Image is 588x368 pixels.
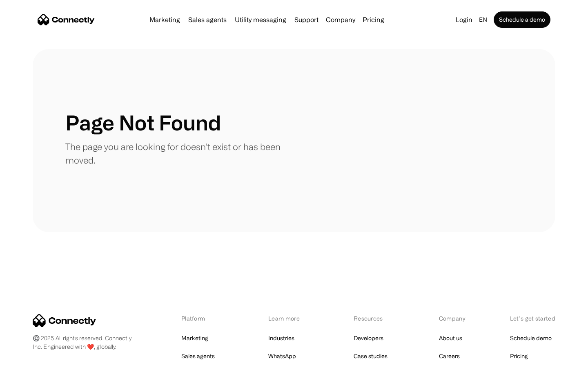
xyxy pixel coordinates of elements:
[326,14,355,25] div: Company
[510,314,555,323] div: Let’s get started
[181,314,226,323] div: Platform
[439,350,460,362] a: Careers
[146,16,183,23] a: Marketing
[354,350,388,362] a: Case studies
[185,16,230,23] a: Sales agents
[268,350,296,362] a: WhatsApp
[181,332,208,344] a: Marketing
[16,354,49,365] ul: Language list
[354,332,383,344] a: Developers
[65,140,294,167] p: The page you are looking for doesn't exist or has been moved.
[232,16,290,23] a: Utility messaging
[479,14,487,25] div: en
[291,16,322,23] a: Support
[359,16,388,23] a: Pricing
[452,14,476,25] a: Login
[181,350,215,362] a: Sales agents
[354,314,396,323] div: Resources
[439,332,462,344] a: About us
[494,11,550,28] a: Schedule a demo
[268,332,294,344] a: Industries
[510,332,552,344] a: Schedule demo
[439,314,468,323] div: Company
[268,314,311,323] div: Learn more
[8,353,49,365] aside: Language selected: English
[510,350,528,362] a: Pricing
[65,110,221,135] h1: Page Not Found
